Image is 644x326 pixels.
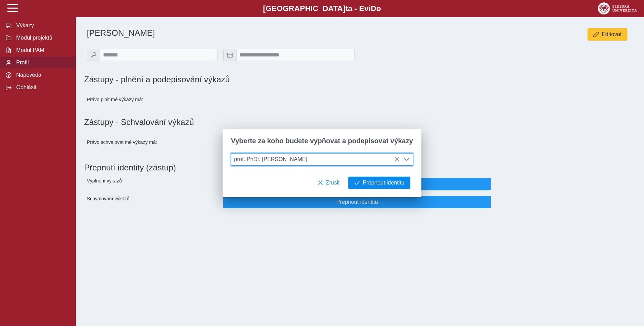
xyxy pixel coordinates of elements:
span: Modul PAM [14,47,70,53]
span: Výkazy [14,22,70,29]
span: Editovat [602,31,622,38]
b: [GEOGRAPHIC_DATA] a - Evi [21,4,623,13]
h1: Zástupy - plnění a podepisování výkazů [84,75,446,84]
span: Odhlásit [14,84,70,91]
span: o [376,4,381,13]
div: Schvalování výkazů [84,193,221,211]
span: D [371,4,376,13]
span: Modul projektů [14,35,70,41]
h1: Zástupy - Schvalování výkazů [84,117,636,127]
div: Vyplnění výkazů [84,175,221,193]
button: Přepnout identitu [348,177,410,189]
img: logo_web_su.png [598,2,637,14]
button: Zrušit [312,177,346,189]
h1: [PERSON_NAME] [87,28,446,38]
span: Přepnout identitu [229,199,485,205]
button: Přepnout identitu [223,196,491,208]
span: Zrušit [326,180,340,186]
div: Právo schvalovat mé výkazy má: [84,133,221,152]
span: Vyberte za koho budete vypňovat a podepisovat výkazy [231,137,413,145]
span: Profil [14,60,70,66]
h1: Přepnutí identity (zástup) [84,160,630,175]
span: prof. PhDr. [PERSON_NAME] [231,154,400,165]
span: Přepnout identitu [363,180,405,186]
span: t [345,4,348,13]
span: Nápověda [14,72,70,78]
div: Právo plnit mé výkazy má: [84,90,221,109]
button: Editovat [587,28,627,41]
